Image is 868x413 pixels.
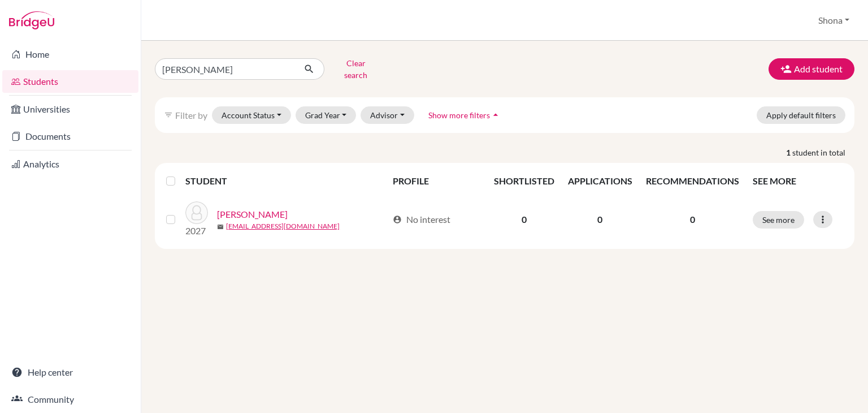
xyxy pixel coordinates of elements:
[746,167,850,195] th: SEE MORE
[487,195,561,244] td: 0
[393,215,402,224] span: account_circle
[2,125,138,148] a: Documents
[490,109,501,121] i: arrow_drop_up
[757,106,845,124] button: Apply default filters
[2,70,138,93] a: Students
[386,167,487,195] th: PROFILE
[226,221,340,231] a: [EMAIL_ADDRESS][DOMAIN_NAME]
[639,167,746,195] th: RECOMMENDATIONS
[487,167,561,195] th: SHORTLISTED
[212,106,291,124] button: Account Status
[185,224,208,238] p: 2027
[324,54,387,84] button: Clear search
[175,110,207,121] span: Filter by
[217,223,224,230] span: mail
[2,98,138,121] a: Universities
[753,211,804,229] button: See more
[561,195,639,244] td: 0
[792,147,854,158] span: student in total
[2,43,138,66] a: Home
[361,106,414,124] button: Advisor
[164,110,173,119] i: filter_list
[9,11,54,29] img: Bridge-U
[296,106,357,124] button: Grad Year
[786,147,792,158] strong: 1
[185,167,386,195] th: STUDENT
[419,106,511,124] button: Show more filtersarrow_drop_up
[428,110,490,120] span: Show more filters
[646,213,739,226] p: 0
[2,361,138,384] a: Help center
[155,58,295,80] input: Find student by name...
[393,213,450,226] div: No interest
[217,208,288,221] a: [PERSON_NAME]
[185,201,208,224] img: Opolot, Timothy
[561,167,639,195] th: APPLICATIONS
[769,58,854,80] button: Add student
[2,388,138,411] a: Community
[813,10,854,31] button: Shona
[2,153,138,175] a: Analytics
